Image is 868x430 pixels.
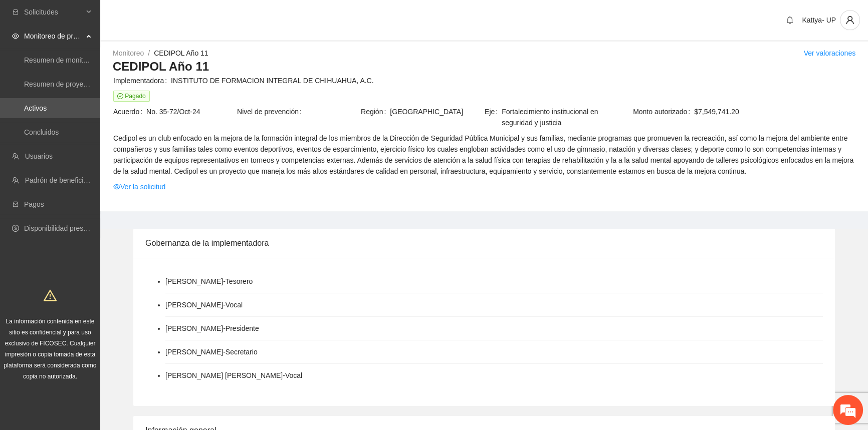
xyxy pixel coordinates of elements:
a: Resumen de monitoreo [24,56,97,64]
a: Monitoreo [113,49,144,57]
span: [GEOGRAPHIC_DATA] [390,106,484,117]
a: Usuarios [25,152,53,160]
span: Región [361,106,390,117]
span: INSTITUTO DE FORMACION INTEGRAL DE CHIHUAHUA, A.C. [171,75,855,86]
a: Activos [24,104,47,112]
span: Implementadora [113,75,171,86]
span: inbox [12,9,19,16]
button: bell [782,12,798,28]
li: [PERSON_NAME] - Vocal [165,299,243,310]
span: eye [113,183,120,190]
span: Cedipol es un club enfocado en la mejora de la formación integral de los miembros de la Dirección... [113,133,855,177]
span: Estamos en línea. [58,134,138,235]
button: user [840,10,860,30]
span: warning [44,289,57,302]
span: user [840,16,859,25]
span: check-circle [117,93,123,99]
span: Eje [485,106,502,128]
span: Nivel de prevención [237,106,306,117]
span: eye [12,33,19,40]
span: La información contenida en este sitio es confidencial y para uso exclusivo de FICOSEC. Cualquier... [4,318,97,380]
span: $7,549,741.20 [694,106,855,117]
a: Padrón de beneficiarios [25,176,99,184]
span: Acuerdo [113,106,146,117]
a: Resumen de proyectos aprobados [24,80,131,88]
a: CEDIPOL Año 11 [154,49,208,57]
a: Concluidos [24,128,59,136]
li: [PERSON_NAME] - Presidente [165,323,259,334]
li: [PERSON_NAME] [PERSON_NAME] - Vocal [165,370,302,381]
h3: CEDIPOL Año 11 [113,59,855,75]
span: No. 35-72/Oct-24 [146,106,236,117]
a: Ver valoraciones [803,49,855,57]
div: Chatee con nosotros ahora [52,51,168,64]
a: Disponibilidad presupuestal [24,224,110,232]
li: [PERSON_NAME] - Secretario [165,346,258,357]
span: Kattya- UP [802,16,836,24]
textarea: Escriba su mensaje y pulse “Intro” [5,273,191,308]
a: eyeVer la solicitud [113,181,165,192]
div: Minimizar ventana de chat en vivo [164,5,188,29]
a: Pagos [24,200,44,208]
div: Gobernanza de la implementadora [145,229,823,257]
span: / [148,49,150,57]
span: Pagado [113,91,150,102]
span: bell [782,16,797,24]
span: Monitoreo de proyectos [24,26,83,46]
li: [PERSON_NAME] - Tesorero [165,276,253,287]
span: Monto autorizado [633,106,694,117]
span: Solicitudes [24,2,83,22]
span: Fortalecimiento institucional en seguridad y justicia [502,106,607,128]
